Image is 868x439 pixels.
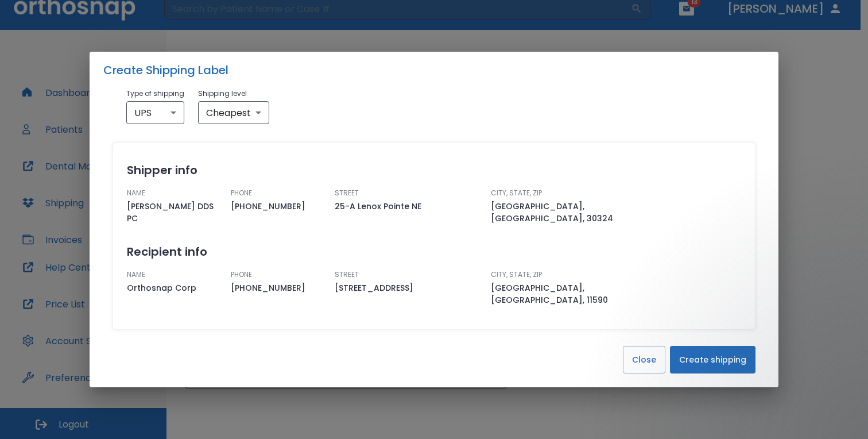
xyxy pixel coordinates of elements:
p: Type of shipping [126,88,184,99]
span: [PERSON_NAME] DDS PC [127,201,222,225]
div: Cheapest [198,101,269,124]
button: Create shipping [670,346,755,373]
span: Orthosnap Corp [127,282,222,294]
p: PHONE [231,269,325,280]
p: STREET [335,269,482,280]
div: UPS [126,101,184,124]
p: CITY, STATE, ZIP [491,188,638,198]
p: NAME [127,269,222,280]
span: [STREET_ADDRESS] [335,282,482,294]
span: [GEOGRAPHIC_DATA], [GEOGRAPHIC_DATA], 30324 [491,201,638,225]
p: PHONE [231,188,325,198]
p: CITY, STATE, ZIP [491,269,638,280]
h2: Recipient info [127,243,741,260]
p: STREET [335,188,482,198]
span: [PHONE_NUMBER] [231,201,325,213]
h2: Create Shipping Label [90,52,778,88]
span: 25-A Lenox Pointe NE [335,201,482,213]
p: Shipping level [198,88,269,99]
h2: Shipper info [127,161,741,179]
span: [GEOGRAPHIC_DATA], [GEOGRAPHIC_DATA], 11590 [491,282,638,306]
button: Close [623,346,665,373]
span: [PHONE_NUMBER] [231,282,325,294]
p: NAME [127,188,222,198]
